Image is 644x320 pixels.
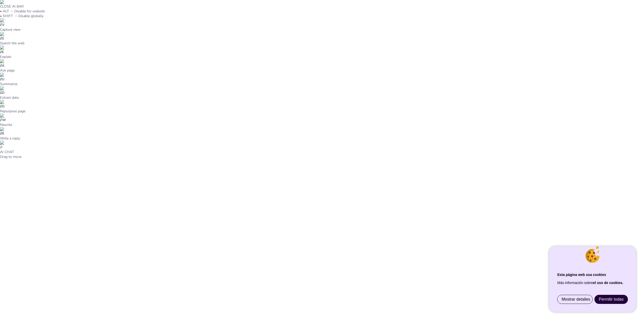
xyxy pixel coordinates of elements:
span: Permitir todas [599,297,624,301]
a: Mostrar detalles [557,295,594,304]
span: Mostrar detalles [561,297,590,302]
p: Más información sobre [557,279,628,287]
strong: Esta página web usa cookies [557,273,606,277]
a: Permitir todas [595,295,628,304]
a: el uso de cookies. [593,281,623,285]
